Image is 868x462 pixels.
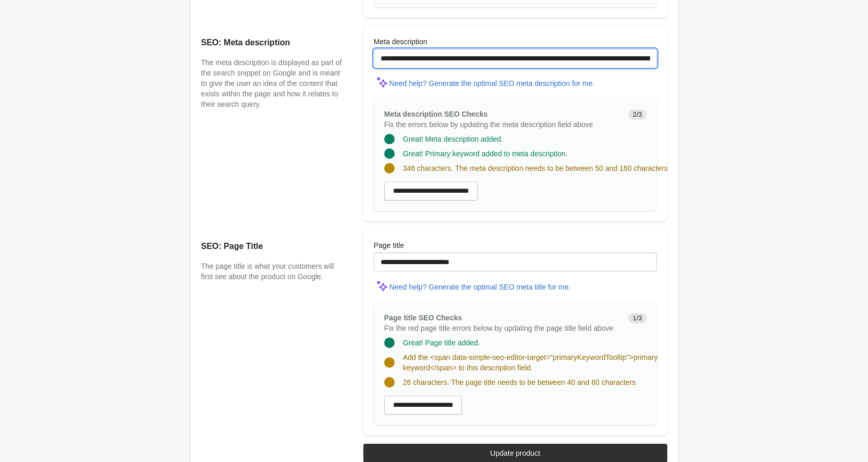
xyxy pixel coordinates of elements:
button: Need help? Generate the optimal SEO meta description for me. [385,74,599,93]
p: Fix the errors below by updating the meta description field above [384,119,620,130]
button: Need help? Generate the optimal SEO meta title for me. [385,278,575,296]
h2: SEO: Page Title [201,240,343,253]
h2: SEO: Meta description [201,36,343,49]
label: Page title [374,240,404,251]
span: Great! Primary keyword added to meta description. [403,149,568,158]
span: 2/3 [628,109,646,120]
span: Add the <span data-simple-seo-editor-target="primaryKeywordTooltip">primary keyword</span> to thi... [403,353,658,372]
span: Great! Meta description added. [403,135,503,143]
div: Update product [490,449,540,457]
p: The page title is what your customers will first see about the product on Google. [201,261,343,282]
span: Page title SEO Checks [384,314,462,322]
span: 26 characters. The page title needs to be between 40 and 60 characters [403,378,635,386]
label: Meta description [374,36,427,47]
img: MagicMinor-0c7ff6cd6e0e39933513fd390ee66b6c2ef63129d1617a7e6fa9320d2ce6cec8.svg [374,278,389,293]
p: Fix the red page title errors below by updating the page title field above [384,323,620,333]
div: Need help? Generate the optimal SEO meta description for me. [389,79,595,88]
div: Need help? Generate the optimal SEO meta title for me. [389,283,571,291]
span: 346 characters. The meta description needs to be between 50 and 160 characters [403,164,668,172]
span: Great! Page title added. [403,339,480,347]
img: MagicMinor-0c7ff6cd6e0e39933513fd390ee66b6c2ef63129d1617a7e6fa9320d2ce6cec8.svg [374,74,389,90]
span: 1/3 [628,313,646,323]
p: The meta description is displayed as part of the search snippet on Google and is meant to give th... [201,57,343,109]
span: Meta description SEO Checks [384,110,487,118]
